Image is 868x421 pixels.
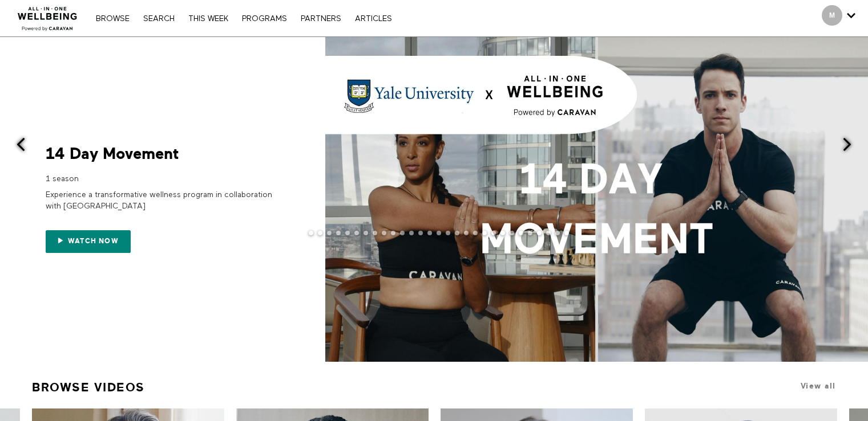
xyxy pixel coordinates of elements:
[90,13,397,24] nav: Primary
[295,15,347,23] a: PARTNERS
[90,15,135,23] a: Browse
[349,15,398,23] a: ARTICLES
[32,375,145,399] a: Browse Videos
[138,15,180,23] a: Search
[183,15,234,23] a: THIS WEEK
[236,15,293,23] a: PROGRAMS
[801,382,836,390] a: View all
